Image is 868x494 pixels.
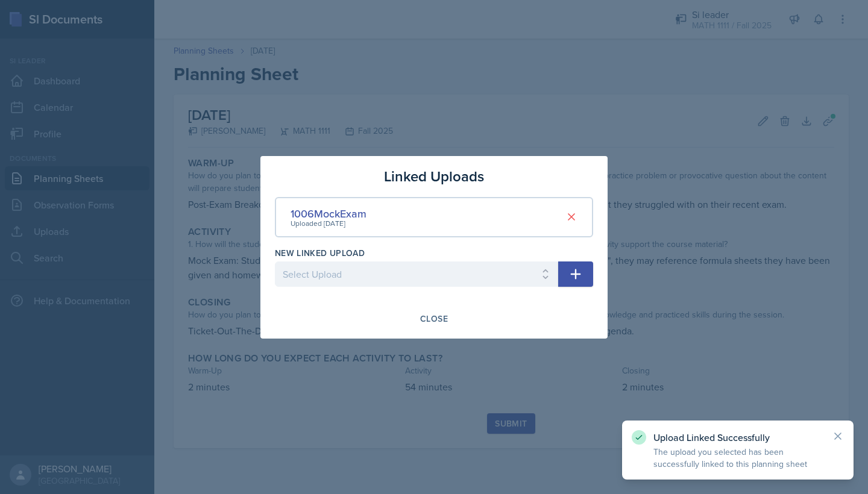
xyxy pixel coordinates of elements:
label: New Linked Upload [275,247,365,259]
div: 1006MockExam [291,205,366,222]
div: Close [420,314,448,324]
p: Upload Linked Successfully [653,431,822,443]
p: The upload you selected has been successfully linked to this planning sheet [653,446,822,470]
h3: Linked Uploads [384,166,484,187]
div: Uploaded [DATE] [291,218,366,229]
button: Close [412,308,456,329]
